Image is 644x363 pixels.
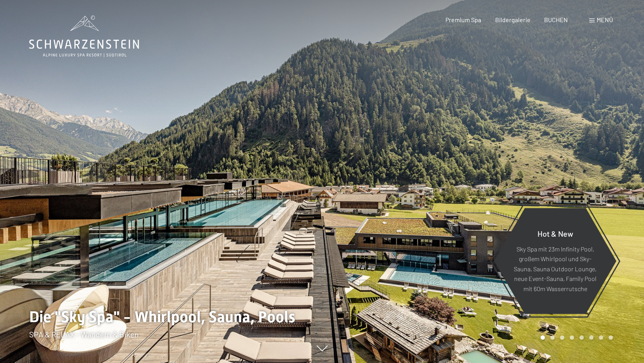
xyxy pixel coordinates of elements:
div: Carousel Page 6 [589,335,593,340]
div: Carousel Page 1 (Current Slide) [541,335,545,340]
div: Carousel Page 4 [570,335,574,340]
a: Premium Spa [445,16,481,23]
div: Carousel Page 2 [550,335,555,340]
div: Carousel Page 8 [609,335,613,340]
a: Bildergalerie [495,16,531,23]
div: Carousel Page 7 [599,335,603,340]
div: Carousel Page 3 [560,335,564,340]
a: Hot & New Sky Spa mit 23m Infinity Pool, großem Whirlpool und Sky-Sauna, Sauna Outdoor Lounge, ne... [494,208,617,314]
span: Menü [597,16,613,23]
p: Sky Spa mit 23m Infinity Pool, großem Whirlpool und Sky-Sauna, Sauna Outdoor Lounge, neue Event-S... [513,244,597,293]
span: Hot & New [538,229,573,238]
a: BUCHEN [544,16,568,23]
div: Carousel Page 5 [579,335,584,340]
div: Carousel Pagination [538,335,613,340]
